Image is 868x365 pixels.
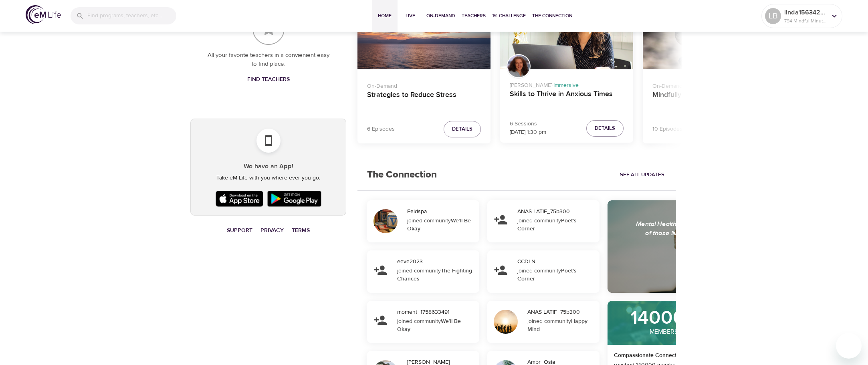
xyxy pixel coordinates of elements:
input: Find programs, teachers, etc... [87,7,176,24]
strong: We’ll Be Okay [397,318,461,333]
strong: Happy Mind [527,318,587,333]
h4: Strategies to Reduce Stress [367,91,481,110]
div: CCDLN [517,258,596,266]
strong: The Fighting Chances [397,267,472,282]
div: joined community [397,267,474,283]
li: · [256,225,257,236]
span: Details [452,125,472,134]
div: Compassionate Connection [611,348,717,359]
span: 1% Challenge [492,12,526,20]
div: Feldspa [407,208,476,216]
h4: Mindfully Managing Anxiety Series [652,91,766,110]
span: Home [375,12,394,20]
p: All your favorite teachers in a convienient easy to find place. [206,51,330,69]
strong: Poet's Corner [517,217,577,232]
p: 10 Episodes [652,125,682,133]
button: Details [444,121,481,137]
p: 6 Sessions [510,120,546,128]
span: Find Teachers [247,75,290,85]
p: Take eM Life with you where ever you go. [197,174,339,182]
a: Support [227,227,252,234]
h4: Skills to Thrive in Anxious Times [510,90,624,109]
div: moment_1758633491 [397,308,476,316]
span: Teachers [462,12,486,20]
a: Find Teachers [244,72,293,87]
strong: Poet's Corner [517,267,577,282]
li: · [287,225,289,236]
p: Members [650,327,678,337]
p: [PERSON_NAME] · [510,78,624,90]
span: On-Demand [426,12,455,20]
span: See All Updates [620,170,664,179]
div: Mental Health America is dedicated to addressing the needs of those living with mental illness an... [636,220,811,247]
span: The Connection [532,12,572,20]
p: 140000 [630,309,697,327]
div: eeve2023 [397,258,476,266]
img: Google Play Store [265,189,323,209]
span: Live [401,12,420,20]
div: joined community [527,317,594,333]
div: ANAS LATIF_75b300 [517,208,596,216]
strong: We’ll Be Okay [407,217,471,232]
p: On-Demand [367,79,481,91]
div: joined community [517,217,594,233]
h2: The Connection [357,159,446,190]
button: Details [586,120,624,137]
div: joined community [407,217,474,233]
div: ANAS LATIF_75b300 [527,308,596,316]
p: [DATE] 1:30 pm [510,128,546,137]
span: Immersive [553,82,579,89]
a: See All Updates [618,169,666,181]
p: On-Demand [652,79,766,91]
nav: breadcrumb [190,225,346,236]
div: joined community [397,317,474,333]
p: linda1563426159 [784,8,827,17]
a: Privacy [260,227,284,234]
span: Details [595,124,615,133]
p: 794 Mindful Minutes [784,17,827,24]
img: logo [26,5,61,24]
img: Apple App Store [214,189,266,209]
h5: We have an App! [197,162,339,171]
p: 6 Episodes [367,125,395,133]
div: joined community [517,267,594,283]
iframe: Button to launch messaging window [836,333,862,359]
div: LB [765,8,781,24]
a: Terms [292,227,310,234]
